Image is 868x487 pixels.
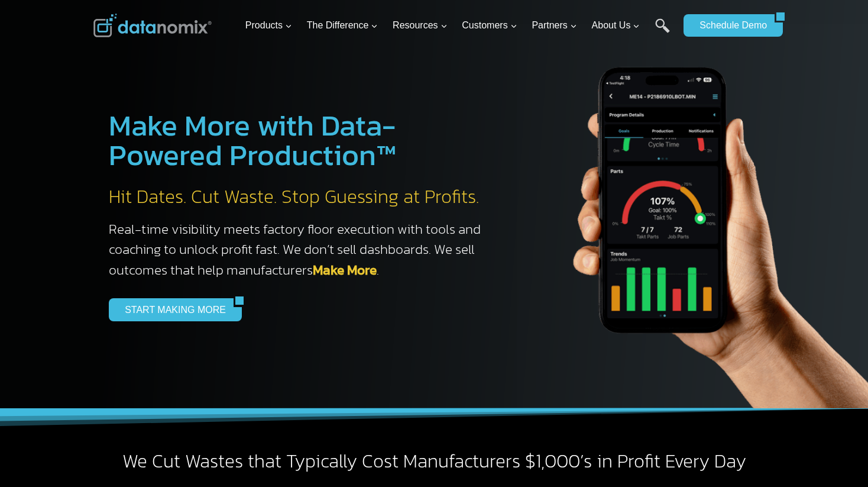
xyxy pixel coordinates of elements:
[109,111,493,170] h1: Make More with Data-Powered Production™
[245,18,292,33] span: Products
[655,18,670,45] a: Search
[307,18,378,33] span: The Difference
[592,18,640,33] span: About Us
[532,18,576,33] span: Partners
[109,219,493,280] h3: Real-time visibility meets factory floor execution with tools and coaching to unlock profit fast....
[684,14,775,37] a: Schedule Demo
[313,260,377,280] a: Make More
[109,298,234,321] a: START MAKING MORE
[241,7,678,45] nav: Primary Navigation
[109,185,493,209] h2: Hit Dates. Cut Waste. Stop Guessing at Profits.
[462,18,517,33] span: Customers
[93,14,212,37] img: Datanomix
[93,449,775,474] h2: We Cut Wastes that Typically Cost Manufacturers $1,000’s in Profit Every Day
[393,18,447,33] span: Resources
